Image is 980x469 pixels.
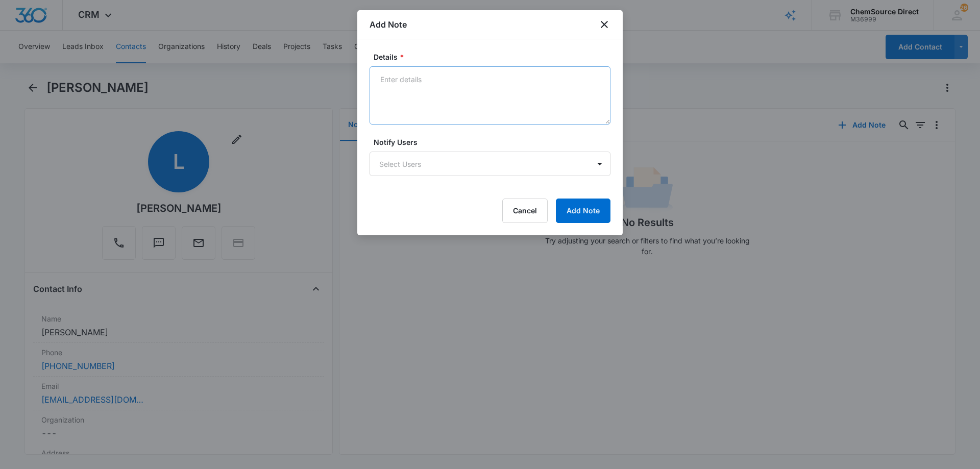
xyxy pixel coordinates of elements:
h1: Add Note [370,18,407,31]
button: close [598,18,610,31]
label: Notify Users [374,137,615,147]
label: Details [374,52,615,62]
button: Cancel [502,199,548,223]
button: Add Note [556,199,610,223]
